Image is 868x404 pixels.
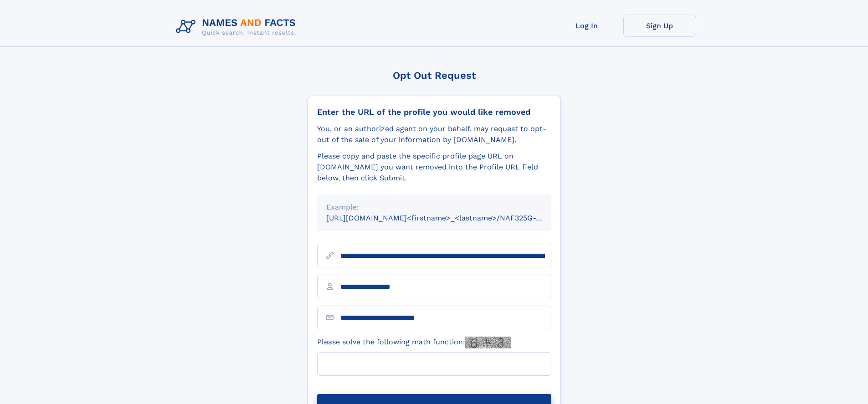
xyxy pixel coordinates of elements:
a: Sign Up [623,15,696,37]
div: Opt Out Request [308,70,561,81]
a: Log In [550,15,623,37]
small: [URL][DOMAIN_NAME]<firstname>_<lastname>/NAF325G-xxxxxxxx [326,214,569,222]
label: Please solve the following math function: [317,337,511,348]
div: Example: [326,202,542,213]
div: Enter the URL of the profile you would like removed [317,107,551,117]
div: Please copy and paste the specific profile page URL on [DOMAIN_NAME] you want removed into the Pr... [317,151,551,184]
div: You, or an authorized agent on your behalf, may request to opt-out of the sale of your informatio... [317,123,551,145]
img: Logo Names and Facts [172,15,303,39]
